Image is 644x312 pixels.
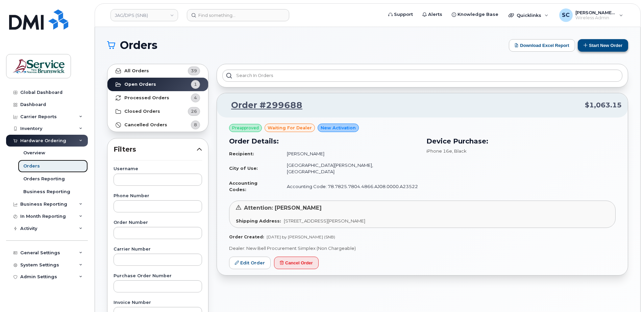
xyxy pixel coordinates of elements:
a: Edit Order [229,257,271,269]
a: Order #299688 [223,99,302,111]
span: $1,063.15 [585,100,622,110]
label: Username [114,167,202,171]
strong: Closed Orders [124,109,160,114]
strong: City of Use: [229,165,258,171]
strong: Open Orders [124,82,156,87]
td: [PERSON_NAME] [281,148,418,160]
a: Cancelled Orders8 [107,118,208,132]
span: Orders [120,40,157,50]
a: Processed Orders4 [107,91,208,105]
span: 8 [194,122,197,128]
a: Closed Orders26 [107,105,208,118]
button: Download Excel Report [509,39,575,52]
span: Preapproved [232,125,259,131]
strong: Recipient: [229,151,254,156]
input: Search in orders [222,70,622,82]
h3: Order Details: [229,136,418,146]
label: Invoice Number [114,301,202,305]
span: , Black [452,148,467,154]
span: Attention: [PERSON_NAME] [244,205,322,211]
span: 26 [191,108,197,114]
span: [DATE] by [PERSON_NAME] (SNB) [267,234,335,239]
strong: Processed Orders [124,95,169,101]
span: waiting for dealer [268,125,312,131]
span: iPhone 16e [426,148,452,154]
strong: Shipping Address: [236,218,281,224]
span: Filters [114,145,197,154]
button: Start New Order [578,39,628,52]
p: Dealer: New Bell Procurement Simplex (Non Chargeable) [229,245,616,252]
strong: Cancelled Orders [124,122,167,128]
label: Carrier Number [114,247,202,252]
td: Accounting Code: 78.7825.7804.4866.AJ08.0000.A23522 [281,177,418,195]
span: [STREET_ADDRESS][PERSON_NAME] [284,218,365,224]
strong: All Orders [124,68,149,74]
a: Open Orders1 [107,78,208,91]
span: New Activation [321,125,356,131]
strong: Order Created: [229,234,264,239]
label: Order Number [114,220,202,225]
label: Phone Number [114,194,202,198]
span: 39 [191,68,197,74]
h3: Device Purchase: [426,136,616,146]
td: [GEOGRAPHIC_DATA][PERSON_NAME], [GEOGRAPHIC_DATA] [281,159,418,177]
label: Purchase Order Number [114,274,202,278]
strong: Accounting Codes: [229,180,257,192]
button: Cancel Order [274,257,319,269]
span: 1 [194,81,197,87]
a: All Orders39 [107,64,208,78]
span: 4 [194,95,197,101]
